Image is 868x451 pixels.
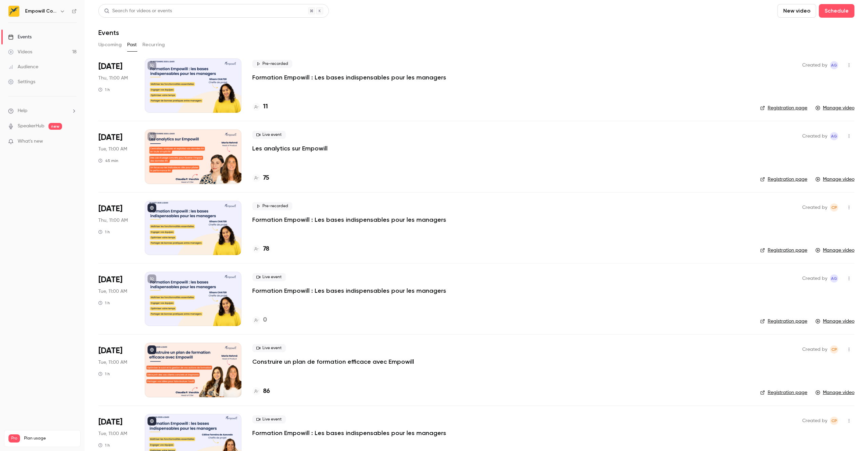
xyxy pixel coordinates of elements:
[8,49,32,55] div: Videos
[98,29,119,37] h1: Events
[8,6,19,17] img: Empowill Community
[815,389,854,396] a: Manage video
[98,61,122,72] span: [DATE]
[252,415,286,423] span: Live event
[127,39,137,50] button: Past
[48,123,62,130] span: new
[815,247,854,254] a: Manage video
[98,129,134,184] div: Sep 23 Tue, 11:00 AM (Europe/Paris)
[8,78,35,85] div: Settings
[25,8,57,15] h6: Empowill Community
[104,7,172,15] div: Search for videos or events
[760,247,807,254] a: Registration page
[98,229,110,235] div: 1 h
[802,274,827,283] span: Created by
[18,123,44,130] a: SpeakerHub
[760,105,807,111] a: Registration page
[98,58,134,113] div: Sep 25 Thu, 11:00 AM (Europe/Paris)
[98,201,134,255] div: Aug 7 Thu, 11:00 AM (Europe/Paris)
[802,203,827,212] span: Created by
[68,139,77,145] iframe: Noticeable Trigger
[830,345,838,354] span: Claudia Pede Vecchio
[98,443,110,448] div: 1 h
[252,245,269,254] a: 78
[831,417,837,425] span: CP
[252,144,328,152] a: Les analytics sur Empowill
[142,39,165,50] button: Recurring
[252,315,267,325] a: 0
[252,344,286,352] span: Live event
[8,107,77,114] li: help-dropdown-opener
[98,203,122,214] span: [DATE]
[98,343,134,397] div: Jun 3 Tue, 11:00 AM (Europe/Paris)
[760,176,807,183] a: Registration page
[263,387,270,396] h4: 86
[8,64,38,70] div: Audience
[831,61,837,69] span: AG
[98,158,118,163] div: 45 min
[98,87,110,92] div: 1 h
[252,358,414,366] a: Construire un plan de formation efficace avec Empowill
[263,315,267,325] h4: 0
[263,245,269,254] h4: 78
[263,102,268,111] h4: 11
[777,4,816,18] button: New video
[98,217,128,224] span: Thu, 11:00 AM
[98,300,110,306] div: 1 h
[98,274,122,285] span: [DATE]
[18,107,27,114] span: Help
[830,61,838,69] span: Adèle Gilbert
[815,318,854,325] a: Manage video
[98,272,134,326] div: Jun 24 Tue, 11:00 AM (Europe/Paris)
[830,417,838,425] span: Claudia Pede Vecchio
[98,430,127,437] span: Tue, 11:00 AM
[802,132,827,140] span: Created by
[252,287,446,295] a: Formation Empowill : Les bases indispensables pour les managers
[18,138,43,145] span: What's new
[802,345,827,354] span: Created by
[98,132,122,143] span: [DATE]
[8,434,20,443] span: Pro
[98,345,122,356] span: [DATE]
[252,429,446,437] a: Formation Empowill : Les bases indispensables pour les managers
[252,273,286,281] span: Live event
[252,102,268,111] a: 11
[760,318,807,325] a: Registration page
[815,105,854,111] a: Manage video
[98,417,122,428] span: [DATE]
[252,202,292,210] span: Pre-recorded
[252,60,292,68] span: Pre-recorded
[802,417,827,425] span: Created by
[252,216,446,224] a: Formation Empowill : Les bases indispensables pour les managers
[8,34,32,40] div: Events
[802,61,827,69] span: Created by
[252,131,286,139] span: Live event
[98,359,127,366] span: Tue, 11:00 AM
[252,387,270,396] a: 86
[830,132,838,140] span: Adèle Gilbert
[252,174,269,183] a: 75
[831,203,837,212] span: CP
[760,389,807,396] a: Registration page
[831,345,837,354] span: CP
[830,203,838,212] span: Claudia Pede Vecchio
[263,174,269,183] h4: 75
[830,274,838,283] span: Adèle Gilbert
[831,132,837,140] span: AG
[252,73,446,82] a: Formation Empowill : Les bases indispensables pour les managers
[815,176,854,183] a: Manage video
[98,75,128,82] span: Thu, 11:00 AM
[24,436,76,441] span: Plan usage
[819,4,854,18] button: Schedule
[98,39,122,50] button: Upcoming
[831,274,837,283] span: AG
[98,288,127,295] span: Tue, 11:00 AM
[98,371,110,377] div: 1 h
[98,146,127,152] span: Tue, 11:00 AM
